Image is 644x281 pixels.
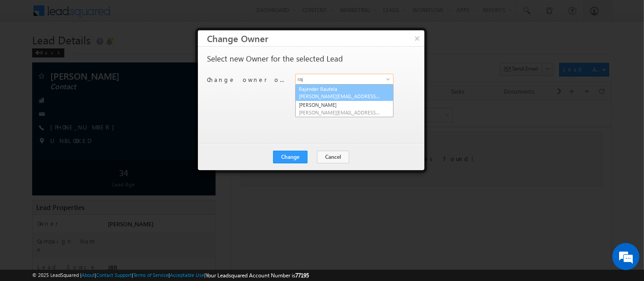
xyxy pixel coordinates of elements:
em: Start Chat [123,218,164,230]
span: Activity Type [9,7,40,20]
span: © 2025 LeadSquared | | | | | [32,271,309,280]
img: d_60004797649_company_0_60004797649 [15,48,38,59]
button: × [410,30,424,46]
span: [PERSON_NAME][EMAIL_ADDRESS][DOMAIN_NAME] [299,93,380,100]
div: Minimize live chat window [149,5,170,26]
p: Select new Owner for the selected Lead [207,55,343,63]
span: 77195 [295,272,309,279]
a: About [82,272,95,278]
a: Rajender Rautela [295,84,394,101]
span: [PERSON_NAME][EMAIL_ADDRESS][PERSON_NAME][DOMAIN_NAME] [299,109,380,116]
a: [PERSON_NAME] [296,100,393,117]
span: Time [136,7,149,20]
textarea: Type your message and hit 'Enter' [12,84,165,210]
a: Show All Items [381,75,393,84]
div: All Selected [45,7,113,21]
a: Contact Support [96,272,132,278]
div: All Time [156,10,174,18]
button: Change [273,151,308,163]
a: Acceptable Use [170,272,204,278]
div: No activities found! [9,31,371,85]
div: Chat with us now [47,48,152,59]
h3: Change Owner [207,30,424,46]
p: Change owner of 1 lead to [207,76,288,84]
button: Cancel [317,151,349,163]
a: Terms of Service [133,272,168,278]
span: Your Leadsquared Account Number is [206,272,309,279]
div: All Selected [48,10,74,18]
input: Type to Search [295,74,394,85]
